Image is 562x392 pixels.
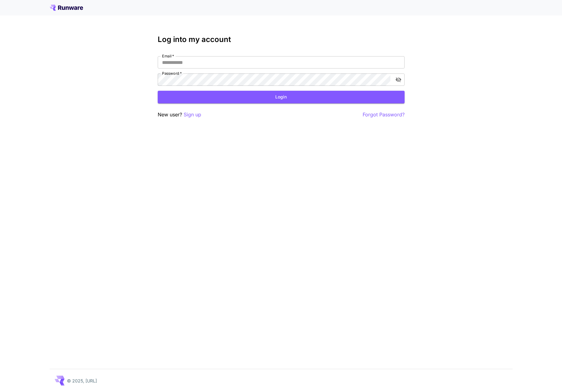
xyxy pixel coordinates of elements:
[393,74,404,85] button: toggle password visibility
[158,91,405,103] button: Login
[162,71,182,76] label: Password
[162,53,174,59] label: Email
[158,35,405,44] h3: Log into my account
[363,111,405,119] button: Forgot Password?
[158,111,201,119] p: New user?
[184,111,201,119] button: Sign up
[67,377,97,384] p: © 2025, [URL]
